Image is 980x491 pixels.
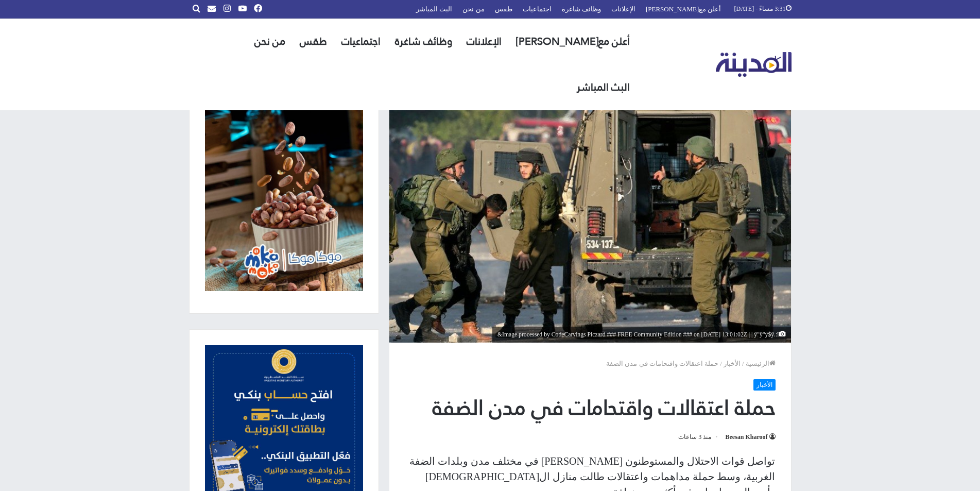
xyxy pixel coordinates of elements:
a: Beesan Kharoof [725,433,775,441]
a: الأخبار [724,360,741,367]
img: تلفزيون المدينة [716,52,792,77]
a: البث المباشر [570,64,637,110]
a: من نحن [247,19,293,64]
span: حملة اعتقالات واقتحامات في مدن الضفة [606,360,718,367]
a: الإعلانات [459,19,509,64]
span: منذ 3 ساعات [678,431,719,443]
a: اجتماعيات [334,19,388,64]
a: وظائف شاغرة [388,19,459,64]
a: الرئيسية [746,360,776,367]
figcaption: Image processed by CodeCarvings Piczard ### FREE Community Edition ### on [DATE] 13:01:02Z | | ÿ"... [492,327,791,343]
em: / [720,360,722,367]
a: أعلن مع[PERSON_NAME] [509,19,637,64]
em: / [742,360,744,367]
a: الأخبار [753,379,776,391]
a: طقس [293,19,334,64]
h1: حملة اعتقالات واقتحامات في مدن الضفة [405,393,776,422]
